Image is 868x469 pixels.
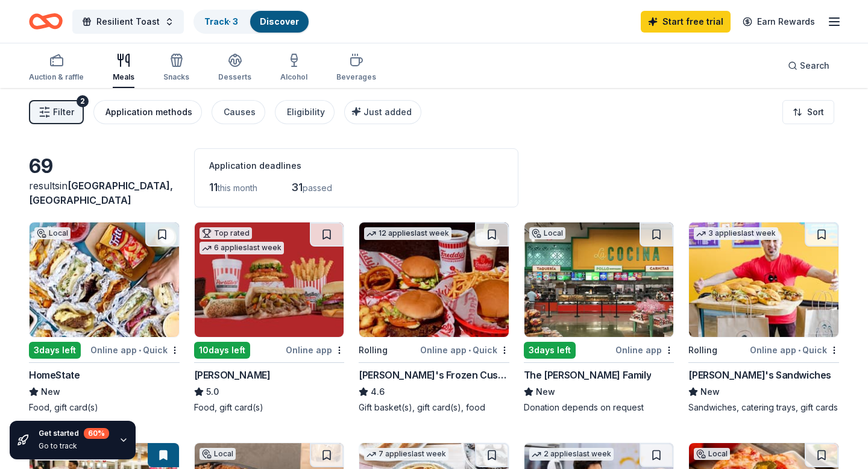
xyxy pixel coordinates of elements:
[209,159,503,173] div: Application deadlines
[303,183,332,193] span: passed
[29,180,173,206] span: in
[371,385,385,399] span: 4.6
[359,343,388,357] div: Rolling
[195,222,344,337] img: Image for Portillo's
[113,48,134,88] button: Meals
[34,227,71,239] div: Local
[689,222,838,337] img: Image for Ike's Sandwiches
[524,368,651,382] div: The [PERSON_NAME] Family
[218,183,257,193] span: this month
[280,72,307,82] div: Alcohol
[212,100,265,124] button: Causes
[735,11,822,33] a: Earn Rewards
[29,222,180,414] a: Image for HomeStateLocal3days leftOnline app•QuickHomeStateNewFood, gift card(s)
[209,181,218,194] span: 11
[218,72,251,82] div: Desserts
[280,48,307,88] button: Alcohol
[41,385,60,399] span: New
[29,178,180,207] div: results
[105,105,192,119] div: Application methods
[364,448,448,461] div: 7 applies last week
[359,222,509,337] img: Image for Freddy's Frozen Custard & Steakburgers
[204,16,238,27] a: Track· 3
[39,441,109,451] div: Go to track
[700,385,720,399] span: New
[364,227,451,240] div: 12 applies last week
[688,368,831,382] div: [PERSON_NAME]'s Sandwiches
[30,222,179,337] img: Image for HomeState
[359,401,509,414] div: Gift basket(s), gift card(s), food
[363,107,412,117] span: Just added
[359,368,509,382] div: [PERSON_NAME]'s Frozen Custard & Steakburgers
[193,10,310,34] button: Track· 3Discover
[29,154,180,178] div: 69
[800,58,829,73] span: Search
[807,105,824,119] span: Sort
[688,343,717,357] div: Rolling
[200,242,284,254] div: 6 applies last week
[750,342,839,357] div: Online app Quick
[206,385,219,399] span: 5.0
[194,368,271,382] div: [PERSON_NAME]
[194,222,345,414] a: Image for Portillo'sTop rated6 applieslast week10days leftOnline app[PERSON_NAME]5.0Food, gift ca...
[615,342,674,357] div: Online app
[641,11,731,33] a: Start free trial
[468,345,471,355] span: •
[93,100,202,124] button: Application methods
[524,342,576,359] div: 3 days left
[529,448,614,461] div: 2 applies last week
[113,72,134,82] div: Meals
[291,181,303,194] span: 31
[260,16,299,27] a: Discover
[77,95,89,107] div: 2
[200,227,252,239] div: Top rated
[286,342,344,357] div: Online app
[688,401,839,414] div: Sandwiches, catering trays, gift cards
[275,100,335,124] button: Eligibility
[29,7,63,36] a: Home
[536,385,555,399] span: New
[336,72,376,82] div: Beverages
[29,72,84,82] div: Auction & raffle
[96,14,160,29] span: Resilient Toast
[218,48,251,88] button: Desserts
[529,227,565,239] div: Local
[782,100,834,124] button: Sort
[778,54,839,78] button: Search
[84,428,109,439] div: 60 %
[287,105,325,119] div: Eligibility
[72,10,184,34] button: Resilient Toast
[798,345,800,355] span: •
[194,342,250,359] div: 10 days left
[524,222,674,337] img: Image for The Gonzalez Family
[344,100,421,124] button: Just added
[359,222,509,414] a: Image for Freddy's Frozen Custard & Steakburgers12 applieslast weekRollingOnline app•Quick[PERSON...
[200,448,236,460] div: Local
[694,227,778,240] div: 3 applies last week
[420,342,509,357] div: Online app Quick
[139,345,141,355] span: •
[524,222,675,414] a: Image for The Gonzalez FamilyLocal3days leftOnline appThe [PERSON_NAME] FamilyNewDonation depends...
[336,48,376,88] button: Beverages
[163,72,189,82] div: Snacks
[29,48,84,88] button: Auction & raffle
[29,368,80,382] div: HomeState
[694,448,730,460] div: Local
[39,428,109,439] div: Get started
[29,342,81,359] div: 3 days left
[53,105,74,119] span: Filter
[224,105,256,119] div: Causes
[90,342,180,357] div: Online app Quick
[688,222,839,414] a: Image for Ike's Sandwiches3 applieslast weekRollingOnline app•Quick[PERSON_NAME]'s SandwichesNewS...
[194,401,345,414] div: Food, gift card(s)
[524,401,675,414] div: Donation depends on request
[29,180,173,206] span: [GEOGRAPHIC_DATA], [GEOGRAPHIC_DATA]
[29,401,180,414] div: Food, gift card(s)
[163,48,189,88] button: Snacks
[29,100,84,124] button: Filter2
